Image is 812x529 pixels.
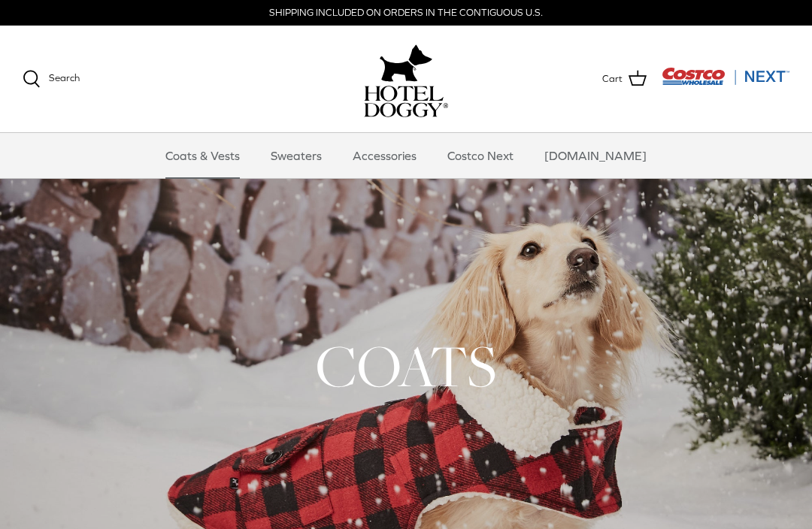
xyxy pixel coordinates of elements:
[339,133,430,178] a: Accessories
[531,133,660,178] a: [DOMAIN_NAME]
[602,71,623,87] span: Cart
[364,86,448,117] img: hoteldoggycom
[257,133,335,178] a: Sweaters
[380,41,432,86] img: hoteldoggy.com
[602,69,647,89] a: Cart
[662,67,789,86] img: Costco Next
[23,70,80,88] a: Search
[364,41,448,117] a: hoteldoggy.com hoteldoggycom
[662,77,789,88] a: Visit Costco Next
[49,72,80,83] span: Search
[23,329,789,403] h1: COATS
[152,133,253,178] a: Coats & Vests
[434,133,527,178] a: Costco Next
